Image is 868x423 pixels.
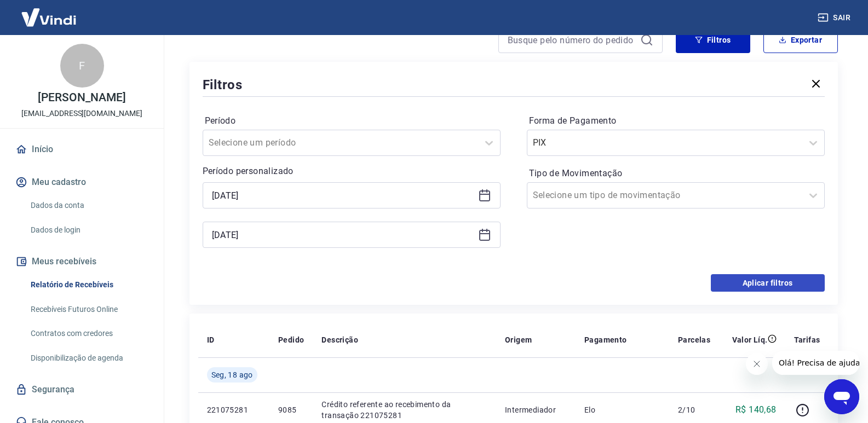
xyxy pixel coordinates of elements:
button: Exportar [763,27,838,53]
p: Período personalizado [203,165,501,178]
p: Pedido [278,334,304,345]
a: Segurança [13,378,151,402]
p: R$ 140,68 [735,403,777,416]
iframe: Mensagem da empresa [772,351,859,375]
a: Início [13,137,151,161]
p: [EMAIL_ADDRESS][DOMAIN_NAME] [21,108,142,119]
a: Disponibilização de agenda [26,347,151,369]
img: Vindi [13,1,84,34]
h5: Filtros [203,76,243,94]
p: Tarifas [794,334,820,345]
p: Origem [505,334,532,345]
p: Pagamento [584,334,627,345]
a: Relatório de Recebíveis [26,274,151,296]
p: 2/10 [678,404,710,415]
iframe: Fechar mensagem [746,353,768,375]
input: Busque pelo número do pedido [508,32,636,48]
input: Data inicial [212,187,474,204]
label: Período [205,114,498,128]
button: Meus recebíveis [13,250,151,274]
p: Elo [584,404,660,415]
p: Intermediador [505,404,567,415]
p: 9085 [278,404,304,415]
button: Aplicar filtros [711,274,825,292]
p: Valor Líq. [732,334,768,345]
p: ID [207,334,215,345]
p: [PERSON_NAME] [38,92,125,103]
span: Olá! Precisa de ajuda? [7,8,92,16]
a: Dados da conta [26,194,151,217]
input: Data final [212,227,474,243]
a: Contratos com credores [26,322,151,345]
div: F [60,44,104,88]
p: Descrição [321,334,358,345]
label: Tipo de Movimentação [529,167,823,180]
iframe: Botão para abrir a janela de mensagens [824,379,859,414]
button: Filtros [676,27,750,53]
p: Parcelas [678,334,710,345]
a: Recebíveis Futuros Online [26,298,151,321]
label: Forma de Pagamento [529,114,823,128]
a: Dados de login [26,219,151,241]
button: Sair [815,8,855,28]
button: Meu cadastro [13,170,151,194]
p: Crédito referente ao recebimento da transação 221075281 [321,399,487,421]
span: Seg, 18 ago [211,369,253,380]
p: 221075281 [207,404,261,415]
